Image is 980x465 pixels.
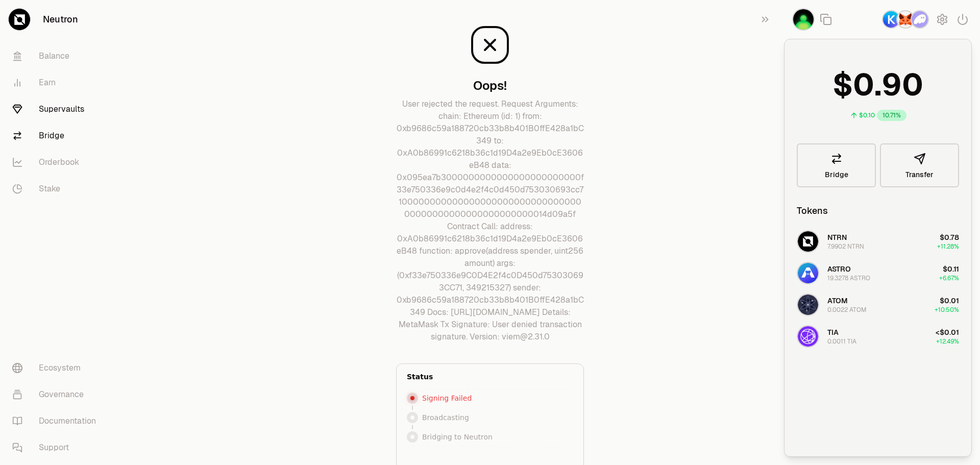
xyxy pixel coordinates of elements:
span: +11.28% [937,242,959,251]
img: Keplr [882,10,900,29]
button: TIA LogoTIA0.0011 TIA<$0.01+12.49% [791,321,965,352]
span: $0.78 [940,233,959,242]
a: Support [4,434,110,461]
h3: Oops! [473,78,507,94]
a: Stake [4,176,110,202]
a: Earn [4,69,110,96]
p: Broadcasting [422,412,469,423]
div: $0.10 [859,111,875,119]
a: Balance [4,43,110,69]
div: 10.71% [877,110,906,121]
button: ATOM LogoATOM0.0022 ATOM$0.01+10.50% [791,289,965,320]
img: TIA Logo [798,326,818,347]
img: Phantom [911,10,929,29]
span: <$0.01 [936,328,959,337]
span: ATOM [827,296,848,305]
img: NTRN Logo [798,231,818,252]
p: Signing Failed [422,393,472,403]
a: Orderbook [4,149,110,176]
span: +12.49% [936,337,959,346]
a: Governance [4,381,110,408]
button: Transfer [880,143,959,187]
div: Tokens [797,204,828,218]
span: ASTRO [827,264,851,274]
button: ASTRO LogoASTRO19.3278 ASTRO$0.11+6.67% [791,258,965,288]
button: NTRN LogoNTRN7.9902 NTRN$0.78+11.28% [791,226,965,257]
p: Bridging to Neutron [422,432,493,442]
img: MetaMask [896,10,915,29]
span: Bridge [825,171,848,178]
p: Status [407,372,433,382]
span: TIA [827,328,839,337]
div: 0.0011 TIA [827,337,856,346]
span: Transfer [905,171,934,178]
a: Bridge [4,123,110,149]
div: 19.3278 ASTRO [827,274,870,282]
span: +10.50% [935,306,959,314]
a: Bridge [797,143,876,187]
p: User rejected the request. Request Arguments: chain: Ethereum (id: 1) from: 0xb9686c59a188720cb33... [396,98,584,343]
div: 0.0022 ATOM [827,306,867,314]
span: +6.67% [939,274,959,282]
img: flarnrules [792,8,815,31]
div: 7.9902 NTRN [827,242,864,251]
img: ASTRO Logo [798,263,818,283]
img: ATOM Logo [798,295,818,315]
a: Supervaults [4,96,110,123]
a: Documentation [4,408,110,434]
span: $0.11 [943,264,959,274]
a: Ecosystem [4,355,110,381]
span: $0.01 [940,296,959,305]
span: NTRN [827,233,847,242]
